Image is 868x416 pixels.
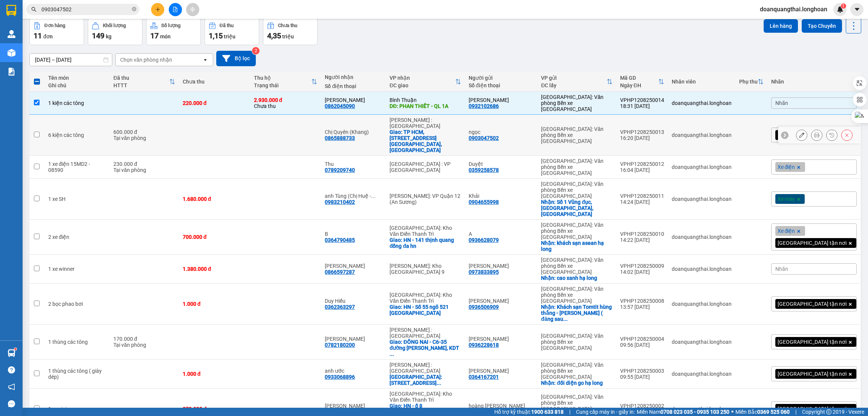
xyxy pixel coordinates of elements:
div: Giao: HN - Số 55 ngõ 521 Cổ Nhuế [390,304,461,316]
th: Toggle SortBy [735,72,767,92]
button: caret-down [850,3,863,16]
div: Tại văn phòng [113,167,175,173]
div: [GEOGRAPHIC_DATA]: Văn phòng Bến xe [GEOGRAPHIC_DATA] [541,333,612,351]
div: 1 kiện các tông [48,100,106,106]
div: [GEOGRAPHIC_DATA]: Kho Văn Điển Thanh Trì [390,391,461,403]
div: 0904655998 [469,199,499,205]
th: Toggle SortBy [537,72,616,92]
span: notification [8,383,15,390]
img: warehouse-icon [8,349,15,357]
span: món [160,33,171,39]
div: doanquangthai.longhoan [672,196,732,202]
div: 0782180200 [325,342,355,348]
span: [GEOGRAPHIC_DATA] tận nơi [778,405,847,412]
div: VPHP1208250003 [620,368,664,374]
span: | [795,408,796,416]
div: 09:55 [DATE] [620,374,664,380]
span: CÔNG TY TNHH CHUYỂN PHÁT NHANH BẢO AN [58,16,84,64]
img: logo-vxr [6,5,16,16]
span: search [31,7,37,12]
div: [PERSON_NAME]: VP Quận 12 (An Sương) [390,193,461,205]
div: VPHP1208250012 [620,161,664,167]
span: question-circle [8,366,15,373]
div: 18:31 [DATE] [620,103,664,109]
div: Phụ thu [739,79,758,85]
div: Phạm hữu hồng [469,336,534,342]
div: 1.680.000 đ [183,196,246,202]
div: 0789209740 [325,167,355,173]
div: Chị Quyên (Khang) [325,129,382,135]
div: Nhận: Khách sạn Tomtit hùng thắng - hạ long ( đăng sau nhà hàng hồng hạnh 6 [541,304,612,322]
span: Nhãn [775,266,788,272]
span: ... [371,193,376,199]
div: VPHP1208250013 [620,129,664,135]
div: [GEOGRAPHIC_DATA]: Văn phòng Bến xe [GEOGRAPHIC_DATA] [541,286,612,304]
div: Duy Hiếu [325,298,382,304]
div: 220.000 đ [183,100,246,106]
img: icon-new-feature [837,6,844,13]
div: [GEOGRAPHIC_DATA]: Văn phòng Bến xe [GEOGRAPHIC_DATA] [541,158,612,176]
button: Bộ lọc [216,51,256,66]
div: [PERSON_NAME]: Kho [GEOGRAPHIC_DATA] 9 [390,263,461,275]
span: message [8,400,15,407]
span: Miền Nam [637,408,729,416]
div: 0932102686 [469,103,499,109]
th: Toggle SortBy [386,72,465,92]
div: 0364167201 [469,374,499,380]
sup: 2 [252,47,260,55]
div: hoàng Thu Thủy [469,403,534,409]
span: copyright [826,409,831,414]
div: Giao: 61 trường định khu phố 2, phường tân mai TP biên hoà, đồng nai [390,374,461,386]
div: Nhận: đối diện go hạ long [541,380,612,386]
div: 1 xe điện 15MD2 - 08590 [48,161,106,173]
div: Tên món [48,75,106,81]
span: close-circle [132,7,136,11]
span: ⚪️ [731,410,734,413]
div: 1 xe vision [48,406,106,412]
div: Số lượng [161,23,180,28]
button: file-add [169,3,182,16]
div: Đơn hàng [44,23,65,28]
div: doanquangthai.longhoan [672,100,732,106]
div: 700.000 đ [183,234,246,240]
div: Giao: TP HCM, 20 đường 18A, P. Bình Hưng hòa A, Bình Tân [390,129,461,153]
strong: MST: [85,36,99,43]
div: Chưa thu [278,23,297,28]
div: [PERSON_NAME] : [GEOGRAPHIC_DATA] [390,327,461,339]
div: Chưa thu [183,79,246,85]
span: Cung cấp máy in - giấy in: [576,408,635,416]
div: 600.000 đ [113,129,175,135]
div: Khải [469,193,534,199]
button: aim [186,3,199,16]
button: Số lượng17món [146,18,201,45]
div: 0362363297 [325,304,355,310]
div: Nguyễn tuán anh [469,263,534,269]
span: 17 [150,31,159,40]
div: doanquangthai.longhoan [672,406,732,412]
div: doanquangthai.longhoan [672,234,732,240]
div: anh Tùng (Chị Huệ - 0866675766) [325,193,382,199]
div: 0359258578 [469,167,499,173]
div: doanquangthai.longhoan [672,266,732,272]
div: 14:24 [DATE] [620,199,664,205]
span: đơn [43,33,53,39]
div: 14:22 [DATE] [620,237,664,243]
sup: 1 [841,3,846,9]
span: close-circle [132,6,136,13]
div: 0983210402 [325,199,355,205]
button: plus [151,3,164,16]
img: solution-icon [8,68,15,76]
div: 0866597287 [325,269,355,275]
div: Sửa đơn hàng [796,129,807,141]
div: 1.000 đ [183,371,246,377]
div: Người gửi [469,75,534,81]
div: doanquangthai.longhoan [672,339,732,345]
div: doanquangthai.longhoan [672,164,732,170]
img: warehouse-icon [8,30,15,38]
div: [GEOGRAPHIC_DATA]: Kho Văn Điển Thanh Trì [390,292,461,304]
div: 0903047502 [469,135,499,141]
div: Nguyễn Quang HUy [325,403,382,409]
strong: 1900 633 818 [531,409,564,415]
div: 16:20 [DATE] [620,135,664,141]
div: ĐC lấy [541,82,606,88]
